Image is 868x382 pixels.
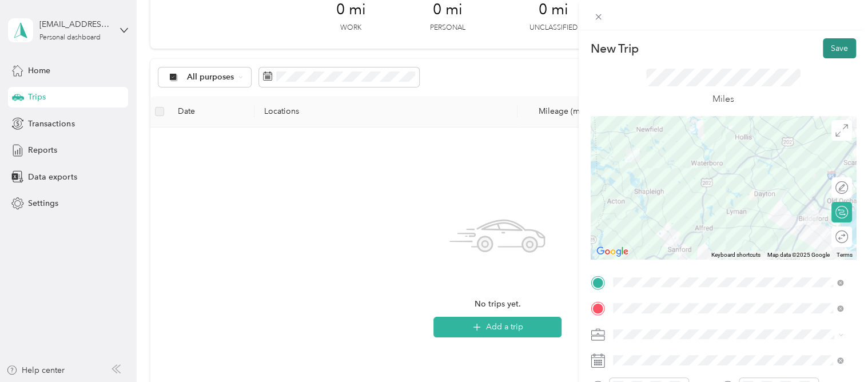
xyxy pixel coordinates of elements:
[711,251,761,259] button: Keyboard shortcuts
[804,318,868,382] iframe: Everlance-gr Chat Button Frame
[767,252,830,258] span: Map data ©2025 Google
[712,92,734,106] p: Miles
[591,41,639,57] p: New Trip
[594,244,631,259] img: Google
[594,244,631,259] a: Open this area in Google Maps (opens a new window)
[823,38,856,58] button: Save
